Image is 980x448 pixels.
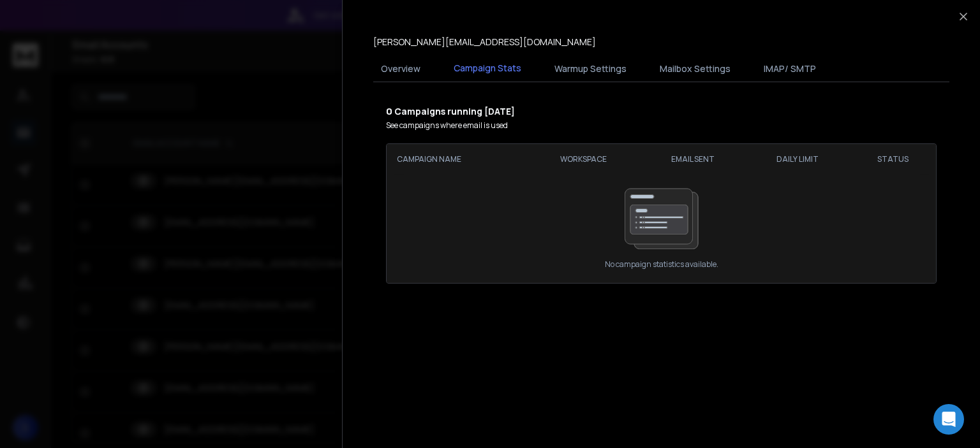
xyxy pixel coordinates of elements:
p: See campaigns where email is used [386,120,937,131]
th: DAILY LIMIT [746,144,850,175]
th: STATUS [850,144,936,175]
p: [PERSON_NAME][EMAIL_ADDRESS][DOMAIN_NAME] [373,36,596,48]
p: Campaigns running [DATE] [386,105,937,118]
button: Warmup Settings [547,55,634,83]
b: 0 [386,105,394,117]
button: Campaign Stats [446,54,529,83]
button: IMAP/ SMTP [756,55,824,83]
div: Open Intercom Messenger [933,404,964,435]
th: CAMPAIGN NAME [387,144,528,175]
th: Workspace [528,144,639,175]
th: EMAIL SENT [639,144,746,175]
p: No campaign statistics available. [605,259,718,270]
button: Overview [373,55,428,83]
button: Mailbox Settings [652,55,738,83]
